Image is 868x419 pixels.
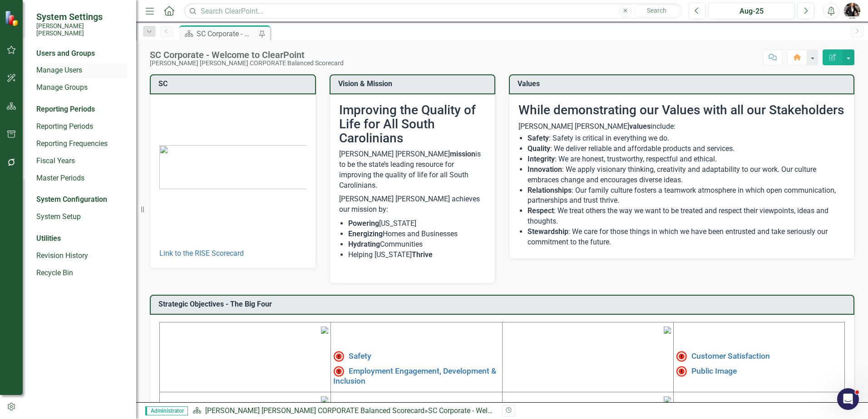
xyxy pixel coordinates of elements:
strong: values [629,122,651,131]
button: Search [634,5,680,17]
a: Public Image [691,366,737,375]
a: Fiscal Years [36,156,127,166]
a: Manage Groups [36,83,127,93]
strong: Relationships [528,186,572,195]
h3: Values [518,80,849,88]
h2: Improving the Quality of Life for All South Carolinians [339,103,486,145]
img: Not Meeting Target [333,366,344,377]
strong: Innovation [528,165,562,174]
li: : We treat others the way we want to be treated and respect their viewpoints, ideas and thoughts. [528,206,845,227]
div: » [192,406,495,416]
a: Link to the RISE Scorecard [159,249,244,258]
small: [PERSON_NAME] [PERSON_NAME] [36,22,127,37]
a: Reporting Periods [36,122,127,132]
a: Customer Satisfaction [691,351,770,361]
a: System Setup [36,212,127,222]
a: Recycle Bin [36,268,127,278]
h3: Strategic Objectives - The Big Four [158,300,849,308]
iframe: Intercom live chat [837,388,859,410]
a: Employment Engagement, Development & Inclusion [333,366,496,385]
button: Aug-25 [708,3,795,19]
p: [PERSON_NAME] [PERSON_NAME] achieves our mission by: [339,192,486,217]
img: mceclip1%20v4.png [321,326,328,334]
li: Communities [348,239,486,250]
a: [PERSON_NAME] [PERSON_NAME] CORPORATE Balanced Scorecard [205,406,424,415]
div: SC Corporate - Welcome to ClearPoint [428,406,548,415]
h2: While demonstrating our Values with all our Stakeholders [518,103,845,117]
a: Master Periods [36,173,127,184]
li: : Our family culture fosters a teamwork atmosphere in which open communication, partnerships and ... [528,185,845,206]
h3: Vision & Mission [338,80,490,88]
div: SC Corporate - Welcome to ClearPoint [197,28,256,39]
strong: Stewardship [528,227,568,236]
li: : We apply visionary thinking, creativity and adaptability to our work. Our culture embraces chan... [528,165,845,185]
li: : We are honest, trustworthy, respectful and ethical. [528,154,845,165]
img: Julie Jordan [844,3,860,19]
div: Aug-25 [711,6,792,17]
li: : We care for those things in which we have been entrusted and take seriously our commitment to t... [528,227,845,248]
a: Revision History [36,251,127,261]
div: SC Corporate - Welcome to ClearPoint [150,50,344,60]
strong: Powering [348,219,379,228]
li: : We deliver reliable and affordable products and services. [528,144,845,154]
div: Utilities [36,234,127,244]
div: Users and Groups [36,49,127,59]
a: Manage Users [36,65,127,76]
strong: Safety [528,134,549,142]
img: High Alert [676,351,687,362]
li: [US_STATE] [348,219,486,229]
li: : Safety is critical in everything we do. [528,133,845,144]
p: [PERSON_NAME] [PERSON_NAME] include: [518,122,845,132]
li: Helping [US_STATE] [348,250,486,260]
input: Search ClearPoint... [184,3,682,19]
span: Search [647,7,666,14]
strong: Respect [528,206,554,215]
strong: Energizing [348,229,383,238]
span: Administrator [145,406,188,415]
a: Reporting Frequencies [36,139,127,149]
strong: Hydrating [348,240,380,248]
img: mceclip3%20v3.png [321,396,328,404]
li: Homes and Businesses [348,229,486,239]
strong: Quality [528,144,550,153]
strong: Thrive [412,250,433,259]
img: mceclip2%20v3.png [664,326,671,334]
img: mceclip4.png [664,396,671,404]
div: Reporting Periods [36,104,127,115]
a: Safety [349,351,371,361]
p: [PERSON_NAME] [PERSON_NAME] is to be the state’s leading resource for improving the quality of li... [339,149,486,192]
strong: Integrity [528,155,555,163]
img: High Alert [333,351,344,362]
h3: SC [158,80,311,88]
div: System Configuration [36,195,127,205]
span: System Settings [36,11,127,22]
img: ClearPoint Strategy [5,10,20,26]
img: Not Meeting Target [676,366,687,377]
strong: mission [450,150,475,158]
div: [PERSON_NAME] [PERSON_NAME] CORPORATE Balanced Scorecard [150,60,344,67]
